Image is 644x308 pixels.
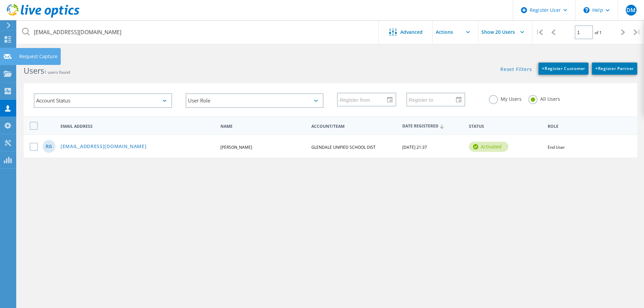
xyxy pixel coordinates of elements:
[469,142,508,152] div: activated
[539,63,589,75] a: +Register Customer
[311,124,397,128] span: Account/Team
[532,20,546,44] div: |
[220,124,306,128] span: Name
[7,14,79,19] a: Live Optics Dashboard
[592,63,637,75] a: +Register Partner
[186,93,324,108] div: User Role
[595,66,634,71] span: Register Partner
[311,144,376,150] span: GLENDALE UNIFIED SCHOOL DIST
[626,7,636,13] span: DM
[595,66,598,71] b: +
[34,93,172,108] div: Account Status
[61,144,147,150] a: [EMAIL_ADDRESS][DOMAIN_NAME]
[402,144,427,150] span: [DATE] 21:37
[500,67,532,73] a: Reset Filters
[402,124,463,128] span: Date Registered
[489,95,522,101] label: My Users
[469,124,542,128] span: Status
[595,30,602,35] span: of 1
[338,93,390,106] input: Register from
[61,124,215,128] span: Email Address
[528,95,560,101] label: All Users
[17,20,379,44] input: Search users by name, email, company, etc.
[46,144,52,149] span: RG
[19,54,57,59] div: Request Capture
[542,66,585,71] span: Register Customer
[220,144,252,150] span: [PERSON_NAME]
[542,66,545,71] b: +
[407,93,460,106] input: Register to
[548,144,565,150] span: End User
[548,124,627,128] span: Role
[44,69,70,75] span: 1 users found
[400,30,423,34] span: Advanced
[24,65,44,76] b: Users
[630,20,644,44] div: |
[583,7,590,13] svg: \n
